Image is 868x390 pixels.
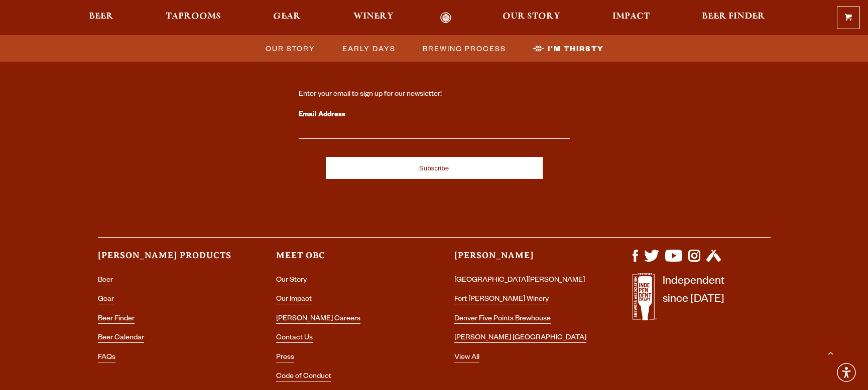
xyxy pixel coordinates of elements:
span: Our Story [503,13,560,21]
a: Gear [98,296,114,304]
a: Beer [82,12,120,24]
a: Denver Five Points Brewhouse [454,315,551,324]
span: Early Days [342,41,396,56]
div: Accessibility Menu [835,361,857,383]
a: Scroll to top [818,340,843,365]
h3: Meet OBC [276,250,414,270]
a: Visit us on Facebook [633,257,638,265]
a: Our Impact [276,296,312,304]
a: [GEOGRAPHIC_DATA][PERSON_NAME] [454,277,585,285]
a: Early Days [336,41,401,56]
span: Our Story [266,41,315,56]
a: Our Story [496,12,567,24]
input: Subscribe [326,157,543,179]
a: FAQs [98,354,115,362]
p: Independent since [DATE] [663,273,724,326]
a: Brewing Process [417,41,511,56]
a: Contact Us [276,334,313,343]
a: Gear [267,12,307,24]
a: Odell Home [427,12,465,24]
a: Visit us on YouTube [665,257,682,265]
a: [PERSON_NAME] [GEOGRAPHIC_DATA] [454,334,586,343]
h3: [PERSON_NAME] Products [98,250,236,270]
span: Winery [353,13,394,21]
span: Impact [612,13,650,21]
label: Email Address [299,109,570,122]
a: I’m Thirsty [527,41,608,56]
a: Beer Calendar [98,334,144,343]
div: Enter your email to sign up for our newsletter! [299,90,570,100]
a: Press [276,354,294,362]
a: Code of Conduct [276,373,331,381]
a: Visit us on Untappd [706,257,721,265]
span: Beer Finder [702,13,765,21]
span: I’m Thirsty [548,41,603,56]
a: Beer [98,277,113,285]
a: Visit us on Instagram [688,257,700,265]
a: View All [454,354,479,362]
a: Impact [606,12,656,24]
a: Fort [PERSON_NAME] Winery [454,296,549,304]
span: Gear [273,13,301,21]
a: Visit us on X (formerly Twitter) [644,257,659,265]
a: Winery [347,12,400,24]
span: Brewing Process [423,41,506,56]
a: Beer Finder [98,315,135,324]
a: [PERSON_NAME] Careers [276,315,360,324]
h3: [PERSON_NAME] [454,250,592,270]
a: Our Story [276,277,307,285]
a: Taprooms [159,12,227,24]
a: Our Story [260,41,320,56]
a: Beer Finder [695,12,772,24]
span: Beer [89,13,113,21]
span: Taprooms [166,13,221,21]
